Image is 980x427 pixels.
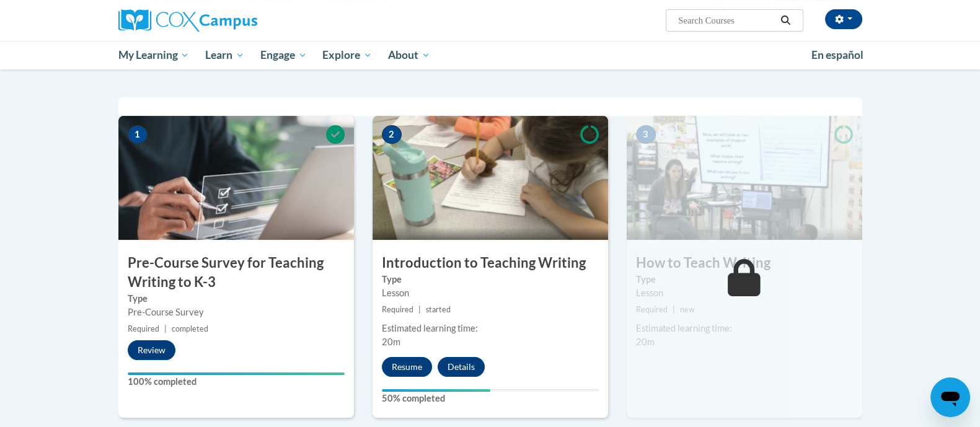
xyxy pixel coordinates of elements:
[373,116,608,240] img: Course Image
[373,253,608,273] h3: Introduction to Teaching Writing
[128,375,345,389] label: 100% completed
[811,48,863,61] span: En español
[100,41,881,69] div: Main menu
[314,41,380,69] a: Explore
[128,125,148,144] span: 1
[128,340,175,360] button: Review
[382,389,490,392] div: Your progress
[636,125,656,144] span: 3
[382,273,599,286] label: Type
[118,116,354,240] img: Course Image
[128,324,159,333] span: Required
[128,306,345,319] div: Pre-Course Survey
[110,41,198,69] a: My Learning
[382,286,599,300] div: Lesson
[627,116,862,240] img: Course Image
[164,324,167,333] span: |
[776,13,795,28] button: Search
[197,41,252,69] a: Learn
[128,292,345,306] label: Type
[205,48,244,63] span: Learn
[930,377,970,417] iframe: Button to launch messaging window
[677,13,776,28] input: Search Courses
[803,42,872,68] a: En español
[636,286,853,300] div: Lesson
[382,392,599,405] label: 50% completed
[382,357,432,377] button: Resume
[636,305,668,314] span: Required
[426,305,451,314] span: started
[673,305,675,314] span: |
[322,48,372,63] span: Explore
[118,9,257,32] img: Cox Campus
[438,357,485,377] button: Details
[388,48,430,63] span: About
[382,125,402,144] span: 2
[636,337,655,347] span: 20m
[680,305,695,314] span: new
[382,305,413,314] span: Required
[172,324,208,333] span: completed
[418,305,421,314] span: |
[825,9,862,29] button: Account Settings
[118,48,189,63] span: My Learning
[627,253,862,273] h3: How to Teach Writing
[118,253,354,292] h3: Pre-Course Survey for Teaching Writing to K-3
[636,322,853,335] div: Estimated learning time:
[260,48,307,63] span: Engage
[382,337,400,347] span: 20m
[118,9,354,32] a: Cox Campus
[636,273,853,286] label: Type
[380,41,438,69] a: About
[252,41,315,69] a: Engage
[382,322,599,335] div: Estimated learning time:
[128,372,345,375] div: Your progress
